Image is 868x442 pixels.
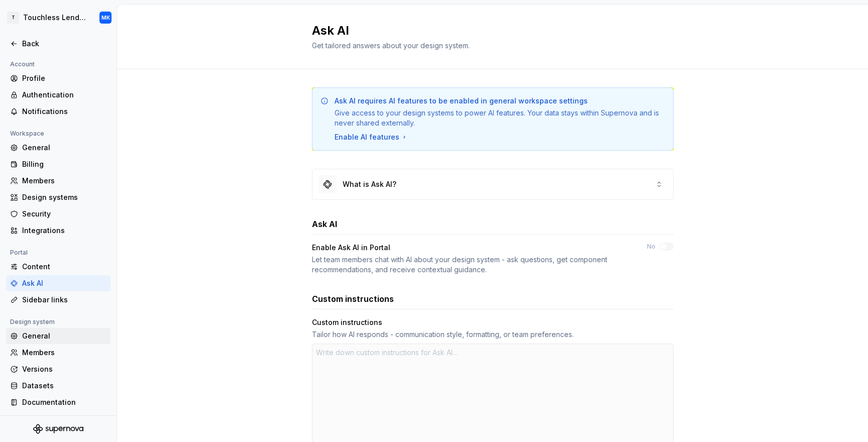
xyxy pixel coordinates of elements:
[312,329,674,340] div: Tailor how AI responds - communication style, formatting, or team preferences.
[22,143,106,153] div: General
[22,364,106,374] div: Versions
[22,106,106,117] div: Notifications
[6,103,111,120] a: Notifications
[6,345,111,361] a: Members
[22,39,106,49] div: Back
[6,206,111,222] a: Security
[6,87,111,103] a: Authentication
[6,223,111,239] a: Integrations
[22,278,106,288] div: Ask AI
[312,243,390,253] div: Enable Ask AI in Portal
[6,361,111,377] a: Versions
[2,7,115,29] button: TTouchless LendingMK
[6,394,111,410] a: Documentation
[6,70,111,86] a: Profile
[22,348,106,358] div: Members
[6,247,32,259] div: Portal
[6,316,59,328] div: Design system
[7,12,19,24] div: T
[312,41,470,50] span: Get tailored answers about your design system.
[101,14,110,22] div: MK
[312,317,382,327] div: Custom instructions
[22,159,106,169] div: Billing
[312,293,394,305] h3: Custom instructions
[6,173,111,189] a: Members
[335,132,408,142] button: Enable AI features
[22,73,106,83] div: Profile
[312,255,629,275] div: Let team members chat with AI about your design system - ask questions, get component recommendat...
[6,189,111,205] a: Design systems
[335,96,588,106] div: Ask AI requires AI features to be enabled in general workspace settings
[335,108,665,128] div: Give access to your design systems to power AI features. Your data stays within Supernova and is ...
[22,381,106,391] div: Datasets
[22,192,106,202] div: Design systems
[22,397,106,407] div: Documentation
[312,218,337,230] h3: Ask AI
[6,292,111,308] a: Sidebar links
[6,36,111,52] a: Back
[6,156,111,172] a: Billing
[343,179,396,189] div: What is Ask AI?
[22,176,106,186] div: Members
[6,58,39,70] div: Account
[6,328,111,344] a: General
[6,275,111,291] a: Ask AI
[33,424,83,434] svg: Supernova Logo
[22,226,106,236] div: Integrations
[312,23,662,39] h2: Ask AI
[22,262,106,272] div: Content
[6,140,111,156] a: General
[6,128,48,140] div: Workspace
[6,378,111,394] a: Datasets
[6,259,111,275] a: Content
[22,209,106,219] div: Security
[22,331,106,341] div: General
[23,13,87,23] div: Touchless Lending
[22,295,106,305] div: Sidebar links
[22,90,106,100] div: Authentication
[647,243,656,251] label: No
